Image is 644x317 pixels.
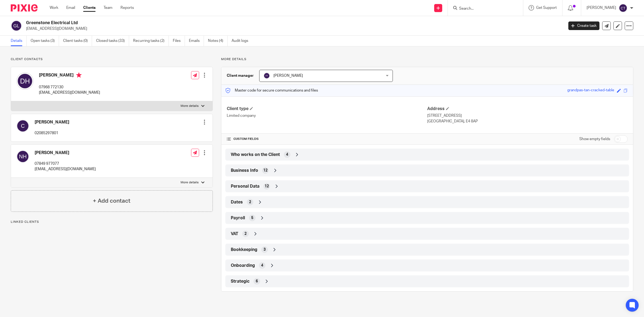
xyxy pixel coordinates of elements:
a: Reports [120,5,134,10]
h4: [PERSON_NAME] [35,150,96,156]
span: Get Support [536,6,557,10]
p: 07849 977077 [35,161,96,166]
p: More details [181,180,199,185]
a: Open tasks (3) [31,36,59,46]
a: Clients [83,5,96,10]
img: svg%3E [11,20,22,31]
h4: [PERSON_NAME] [35,119,69,125]
span: Business Info [231,168,258,173]
p: [STREET_ADDRESS] [427,113,628,118]
p: [EMAIL_ADDRESS][DOMAIN_NAME] [26,26,560,31]
span: Who works on the Client [231,152,280,158]
p: [EMAIL_ADDRESS][DOMAIN_NAME] [39,90,100,95]
span: VAT [231,231,238,237]
a: Details [11,36,27,46]
a: Audit logs [232,36,252,46]
span: Dates [231,199,243,205]
h4: [PERSON_NAME] [39,72,100,79]
a: Email [66,5,75,10]
span: 6 [256,279,258,284]
h3: Client manager [227,73,254,78]
h4: + Add contact [93,197,130,205]
a: Recurring tasks (2) [133,36,169,46]
img: svg%3E [16,150,29,163]
input: Search [459,6,507,11]
p: More details [181,104,199,108]
span: 2 [244,231,247,236]
img: svg%3E [619,4,627,12]
a: Client tasks (0) [63,36,92,46]
span: Bookkeeping [231,247,257,253]
h4: CUSTOM FIELDS [227,137,427,141]
p: [GEOGRAPHIC_DATA], E4 8AP [427,119,628,124]
p: [PERSON_NAME] [587,5,616,10]
label: Show empty fields [579,136,610,142]
a: Create task [568,21,599,30]
span: 5 [251,215,253,221]
p: 02085297801 [35,130,69,136]
img: svg%3E [16,72,34,90]
span: 2 [249,199,251,205]
a: Closed tasks (33) [96,36,129,46]
span: 12 [265,184,269,189]
a: Team [104,5,112,10]
span: 12 [263,168,268,173]
img: svg%3E [264,72,270,79]
p: Limited company [227,113,427,118]
a: Work [50,5,58,10]
h2: Greenstone Electrical Ltd [26,20,453,26]
p: Client contacts [11,57,213,61]
span: Strategic [231,279,250,284]
img: svg%3E [16,119,29,132]
i: Primary [76,72,82,78]
a: Emails [189,36,204,46]
span: 4 [286,152,288,157]
h4: Client type [227,106,427,112]
span: [PERSON_NAME] [273,74,303,78]
span: Payroll [231,215,245,221]
span: Onboarding [231,263,255,268]
p: More details [221,57,633,61]
a: Notes (4) [208,36,228,46]
span: Personal Data [231,184,259,189]
span: 4 [261,263,263,268]
span: 3 [264,247,266,252]
p: [EMAIL_ADDRESS][DOMAIN_NAME] [35,166,96,172]
p: Master code for secure communications and files [225,88,318,93]
p: 07968 772130 [39,85,100,90]
div: grandpas-tan-cracked-table [567,88,614,94]
h4: Address [427,106,628,112]
a: Files [173,36,185,46]
p: Linked clients [11,220,213,224]
img: Pixie [11,4,38,12]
